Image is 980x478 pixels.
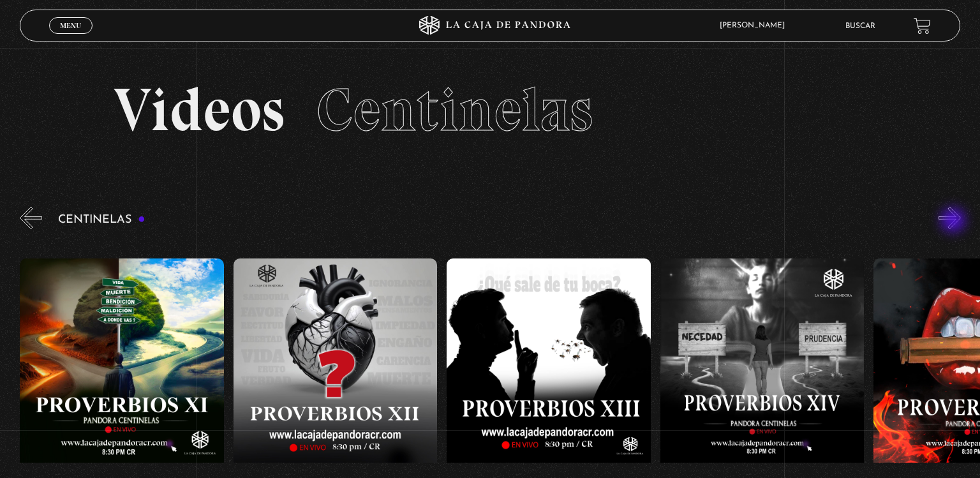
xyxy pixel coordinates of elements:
[316,73,593,146] span: Centinelas
[60,22,81,29] span: Menu
[713,22,798,29] span: [PERSON_NAME]
[939,207,961,229] button: Next
[58,214,145,226] h3: Centinelas
[914,17,931,34] a: View your shopping cart
[20,207,42,229] button: Previous
[845,22,875,30] a: Buscar
[114,80,866,140] h2: Videos
[56,33,86,41] span: Cerrar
